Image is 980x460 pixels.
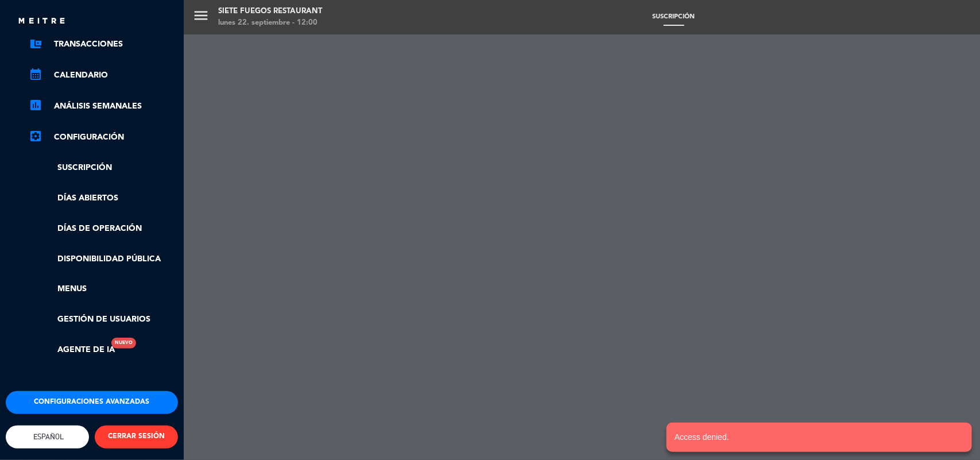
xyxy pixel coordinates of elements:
i: assessment [29,98,42,112]
a: Gestión de usuarios [29,313,178,326]
i: settings_applications [29,129,42,143]
a: assessmentANÁLISIS SEMANALES [29,99,178,113]
a: Días abiertos [29,192,178,205]
a: Suscripción [29,161,178,175]
a: Agente de IANuevo [29,343,115,357]
a: Configuración [29,130,178,144]
button: CERRAR SESIÓN [95,426,178,449]
div: Nuevo [111,338,136,349]
i: calendar_month [29,67,42,81]
a: account_balance_walletTransacciones [29,37,178,51]
img: MEITRE [17,17,66,26]
a: Días de Operación [29,222,178,235]
button: Configuraciones avanzadas [6,391,178,414]
notyf-toast: Access denied. [667,423,972,452]
a: calendar_monthCalendario [29,68,178,82]
a: Menus [29,283,178,296]
span: Español [31,432,64,441]
a: Disponibilidad pública [29,253,178,266]
i: account_balance_wallet [29,36,42,50]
